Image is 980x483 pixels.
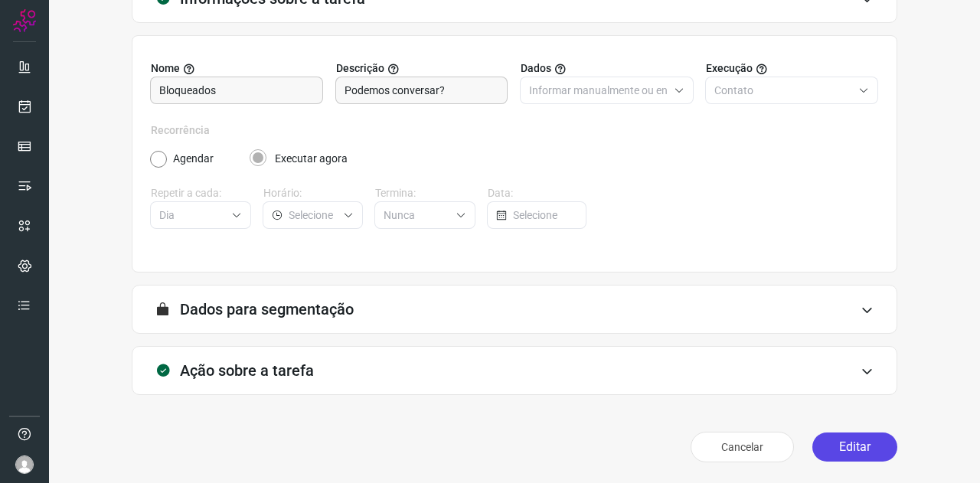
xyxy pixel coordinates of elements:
[812,432,897,462] button: Editar
[263,185,364,201] label: Horário:
[151,122,878,139] label: Recorrência
[289,202,338,228] input: Selecione
[151,60,180,77] span: Nome
[706,60,753,77] span: Execução
[151,185,251,201] label: Repetir a cada:
[13,9,36,32] img: Logo
[275,151,348,167] label: Executar agora
[159,202,225,228] input: Selecione
[15,455,34,474] img: avatar-user-boy.jpg
[159,77,314,103] input: Digite o nome para a sua tarefa.
[521,60,551,77] span: Dados
[345,77,499,103] input: Forneça uma breve descrição da sua tarefa.
[691,432,794,462] button: Cancelar
[336,60,384,77] span: Descrição
[384,202,449,228] input: Selecione
[180,361,314,380] h3: Ação sobre a tarefa
[173,151,214,167] label: Agendar
[529,77,668,103] input: Selecione o tipo de envio
[375,185,475,201] label: Termina:
[180,300,354,318] h3: Dados para segmentação
[714,77,853,103] input: Selecione o tipo de envio
[488,185,588,201] label: Data:
[513,202,578,228] input: Selecione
